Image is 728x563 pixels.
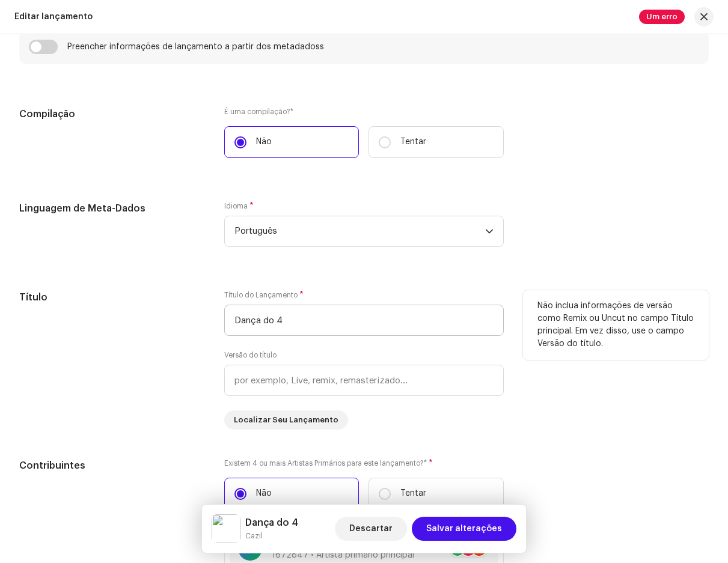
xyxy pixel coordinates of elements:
font: É uma compilação? [224,108,290,115]
button: Descartar [335,517,407,541]
p: Não [256,136,272,148]
font: Tentar [400,489,426,498]
input: por exemplo, Live, remix, remasterizado... [224,365,503,396]
label: Título do Lançamento [224,290,304,300]
label: Idioma [224,201,254,211]
span: Localizar Seu Lançamento [234,408,338,432]
input: por exemplo Minha Grande Canção [224,305,503,336]
h5: Linguagem de Meta-Dados [19,201,205,216]
font: Tentar [400,138,426,146]
span: Português [234,216,485,246]
h5: Sem Título [245,516,298,530]
h5: Compilação [19,107,205,121]
label: Versão do título [224,350,277,360]
label: Existem 4 ou mais Artistas Primários para este lançamento?* [224,458,503,468]
span: Salvar alterações [426,517,502,541]
font: Não [256,489,272,498]
div: gatilho suspenso [485,216,494,246]
p: Não inclua informações de versão como Remix ou Uncut no campo Título principal. Em vez disso, use... [537,300,694,350]
img: 498b33ca-4b05-4c00-8384-6523decda083 [212,514,240,543]
button: Salvar alterações [412,517,516,541]
font: Português [234,227,277,236]
div: Preencher informações de lançamento a partir dos metadadoss [67,42,324,52]
button: Localizar Seu Lançamento [224,410,348,430]
font: Descartar [349,525,393,533]
font: Cazil [245,532,263,540]
small: Dança do 4 [245,530,298,542]
span: 1672847 • Artista primário principal [272,551,414,559]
